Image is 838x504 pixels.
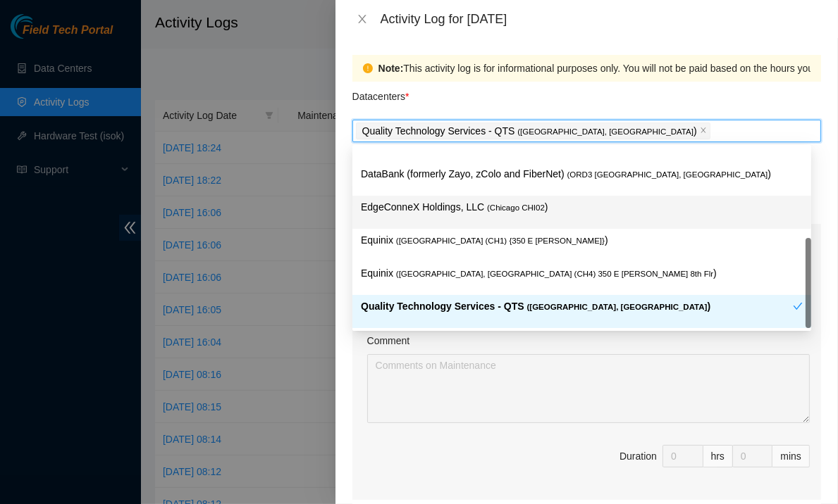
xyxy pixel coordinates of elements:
[361,265,803,282] p: Equinix )
[361,199,803,215] p: EdgeConneX Holdings, LLC )
[367,333,410,348] label: Comment
[700,127,707,135] span: close
[357,13,368,25] span: close
[396,237,605,245] span: ( [GEOGRAPHIC_DATA] (CH1) {350 E [PERSON_NAME]}
[620,448,657,464] div: Duration
[367,354,810,423] textarea: Comment
[362,123,697,139] p: Quality Technology Services - QTS )
[361,166,803,182] p: DataBank (formerly Zayo, zColo and FiberNet) )
[793,301,803,311] span: check
[526,303,707,311] span: ( [GEOGRAPHIC_DATA], [GEOGRAPHIC_DATA]
[352,13,372,26] button: Close
[361,298,793,315] p: Quality Technology Services - QTS )
[378,61,404,76] strong: Note:
[772,445,810,467] div: mins
[517,127,694,136] span: ( [GEOGRAPHIC_DATA], [GEOGRAPHIC_DATA]
[396,270,713,278] span: ( [GEOGRAPHIC_DATA], [GEOGRAPHIC_DATA] (CH4) 350 E [PERSON_NAME] 8th Flr
[567,170,768,179] span: ( ORD3 [GEOGRAPHIC_DATA], [GEOGRAPHIC_DATA]
[703,445,733,467] div: hrs
[361,232,803,248] p: Equinix )
[487,203,545,212] span: ( Chicago CHI02
[352,82,409,104] p: Datacenters
[381,11,821,27] div: Activity Log for [DATE]
[363,63,373,73] span: exclamation-circle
